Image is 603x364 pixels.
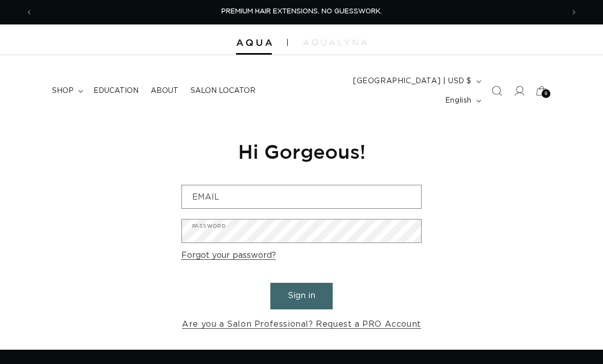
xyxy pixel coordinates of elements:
[191,86,256,95] span: Salon Locator
[347,71,485,91] button: [GEOGRAPHIC_DATA] | USD $
[182,317,421,332] a: Are you a Salon Professional? Request a PRO Account
[445,95,472,106] span: English
[151,86,178,95] span: About
[439,91,485,110] button: English
[145,80,184,102] a: About
[236,39,272,46] img: Aqua Hair Extensions
[46,80,87,102] summary: shop
[18,3,40,22] button: Previous announcement
[181,248,276,263] a: Forgot your password?
[485,80,508,102] summary: Search
[353,76,472,87] span: [GEOGRAPHIC_DATA] | USD $
[270,283,333,309] button: Sign in
[94,86,138,95] span: Education
[545,89,548,98] span: 8
[221,8,382,15] span: PREMIUM HAIR EXTENSIONS. NO GUESSWORK.
[52,86,74,95] span: shop
[182,185,421,208] input: Email
[87,80,145,102] a: Education
[303,39,367,45] img: aqualyna.com
[184,80,262,102] a: Salon Locator
[563,3,585,22] button: Next announcement
[181,139,422,164] h1: Hi Gorgeous!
